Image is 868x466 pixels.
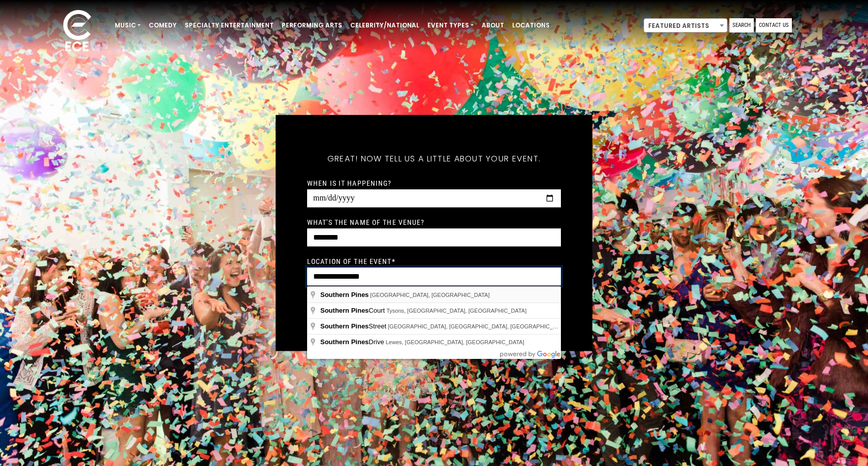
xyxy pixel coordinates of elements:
span: Featured Artists [644,18,727,32]
span: Street [320,322,388,330]
span: Drive [320,338,386,346]
label: Location of the event [307,257,395,266]
label: What's the name of the venue? [307,218,424,227]
a: Comedy [145,17,181,34]
span: [GEOGRAPHIC_DATA], [GEOGRAPHIC_DATA], [GEOGRAPHIC_DATA] [388,323,569,329]
span: Southern Pines [320,322,369,330]
a: Search [729,18,754,32]
span: Southern Pines [320,291,369,298]
a: Celebrity/National [346,17,423,34]
a: Performing Arts [278,17,346,34]
h5: Great! Now tell us a little about your event. [307,141,561,177]
a: Locations [508,17,554,34]
span: Southern Pines [320,307,369,314]
span: Court [320,307,386,314]
a: Event Types [423,17,478,34]
a: Contact Us [756,18,792,32]
a: Music [111,17,145,34]
span: Southern Pines [320,338,369,346]
a: About [478,17,508,34]
span: Featured Artists [644,19,727,33]
span: [GEOGRAPHIC_DATA], [GEOGRAPHIC_DATA] [370,292,489,298]
a: Specialty Entertainment [181,17,278,34]
span: Lewes, [GEOGRAPHIC_DATA], [GEOGRAPHIC_DATA] [386,339,524,345]
img: ece_new_logo_whitev2-1.png [52,7,103,56]
span: Tysons, [GEOGRAPHIC_DATA], [GEOGRAPHIC_DATA] [386,308,526,314]
label: When is it happening? [307,179,392,188]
